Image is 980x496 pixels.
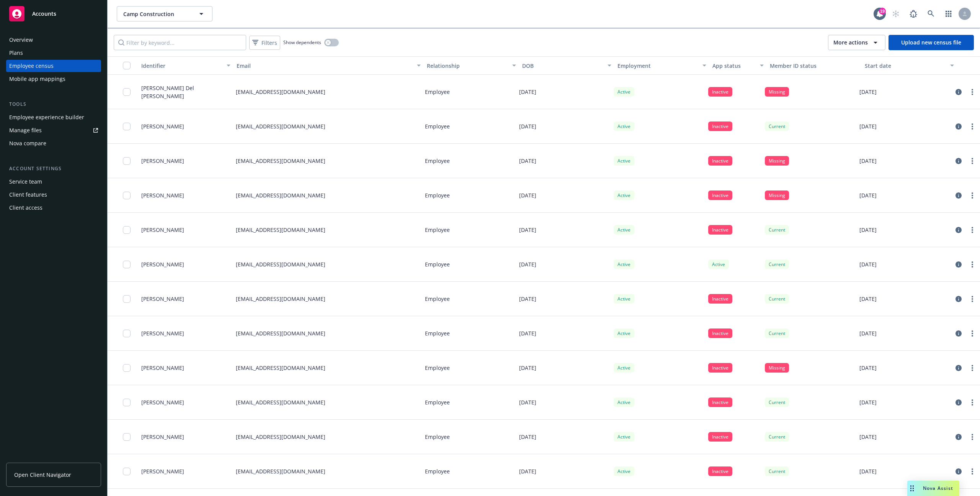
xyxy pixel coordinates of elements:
a: more [968,191,977,200]
span: Filters [251,37,279,48]
input: Toggle Row Selected [123,261,131,268]
p: Employee [425,88,450,96]
p: [DATE] [519,295,536,303]
p: [EMAIL_ADDRESS][DOMAIN_NAME] [236,433,325,441]
a: circleInformation [954,467,963,476]
div: Missing [765,87,789,97]
span: Open Client Navigator [14,471,71,479]
div: Inactive [708,156,732,166]
input: Toggle Row Selected [123,157,131,165]
div: Client features [9,189,47,201]
div: Active [614,294,634,304]
a: Report a Bug [906,6,921,21]
div: Employment [617,62,698,70]
span: [PERSON_NAME] [141,467,184,475]
p: [DATE] [519,226,536,234]
div: Active [708,259,729,269]
span: Camp Construction [123,10,189,18]
input: Toggle Row Selected [123,295,131,303]
div: App status [712,62,755,70]
p: [DATE] [519,329,536,337]
a: circleInformation [954,122,963,131]
p: Employee [425,226,450,234]
p: [EMAIL_ADDRESS][DOMAIN_NAME] [236,467,325,475]
p: Employee [425,398,450,406]
div: Active [614,191,634,200]
p: [DATE] [859,226,877,234]
div: Current [765,397,789,407]
div: Tools [6,100,101,108]
a: circleInformation [954,363,963,373]
div: Relationship [427,62,508,70]
p: [DATE] [859,122,877,130]
a: Start snowing [888,6,903,21]
input: Toggle Row Selected [123,226,131,234]
p: Employee [425,260,450,268]
div: Inactive [708,397,732,407]
span: [PERSON_NAME] [141,260,184,268]
a: Upload new census file [889,35,974,50]
div: Employee experience builder [9,111,84,123]
p: [EMAIL_ADDRESS][DOMAIN_NAME] [236,88,325,96]
p: [EMAIL_ADDRESS][DOMAIN_NAME] [236,122,325,130]
p: [DATE] [859,191,877,199]
a: circleInformation [954,87,963,97]
a: Overview [6,34,101,46]
button: More actions [828,35,885,50]
p: Employee [425,157,450,165]
a: more [968,398,977,407]
div: Plans [9,47,23,59]
a: more [968,87,977,97]
div: Start date [865,62,946,70]
p: Employee [425,295,450,303]
button: Member ID status [767,56,862,75]
div: Active [614,87,634,97]
a: Employee census [6,60,101,72]
a: Plans [6,47,101,59]
button: Nova Assist [907,481,959,496]
a: Employee experience builder [6,111,101,123]
div: Overview [9,34,33,46]
p: [EMAIL_ADDRESS][DOMAIN_NAME] [236,226,325,234]
p: [DATE] [859,467,877,475]
p: Employee [425,191,450,199]
button: Start date [862,56,957,75]
span: [PERSON_NAME] [141,295,184,303]
div: Inactive [708,87,732,97]
div: Current [765,294,789,304]
p: [DATE] [859,88,877,96]
div: Active [614,432,634,442]
button: Relationship [424,56,519,75]
div: Missing [765,191,789,200]
a: more [968,156,977,166]
input: Toggle Row Selected [123,364,131,372]
span: [PERSON_NAME] [141,364,184,372]
p: Employee [425,329,450,337]
p: [EMAIL_ADDRESS][DOMAIN_NAME] [236,157,325,165]
div: Active [614,156,634,166]
a: circleInformation [954,329,963,338]
button: Identifier [138,56,234,75]
p: Employee [425,467,450,475]
p: [DATE] [519,157,536,165]
div: 19 [879,8,886,15]
span: Accounts [32,11,56,17]
input: Toggle Row Selected [123,123,131,130]
div: Inactive [708,225,732,235]
p: [EMAIL_ADDRESS][DOMAIN_NAME] [236,364,325,372]
a: Service team [6,176,101,188]
p: [EMAIL_ADDRESS][DOMAIN_NAME] [236,191,325,199]
div: Inactive [708,466,732,476]
div: Inactive [708,328,732,338]
input: Toggle Row Selected [123,88,131,96]
span: [PERSON_NAME] [141,157,184,165]
span: [PERSON_NAME] [141,226,184,234]
p: [DATE] [859,398,877,406]
p: Employee [425,122,450,130]
span: [PERSON_NAME] [141,122,184,130]
div: Manage files [9,124,42,136]
div: Service team [9,176,42,188]
div: Missing [765,363,789,373]
p: [EMAIL_ADDRESS][DOMAIN_NAME] [236,398,325,406]
span: [PERSON_NAME] [141,398,184,406]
